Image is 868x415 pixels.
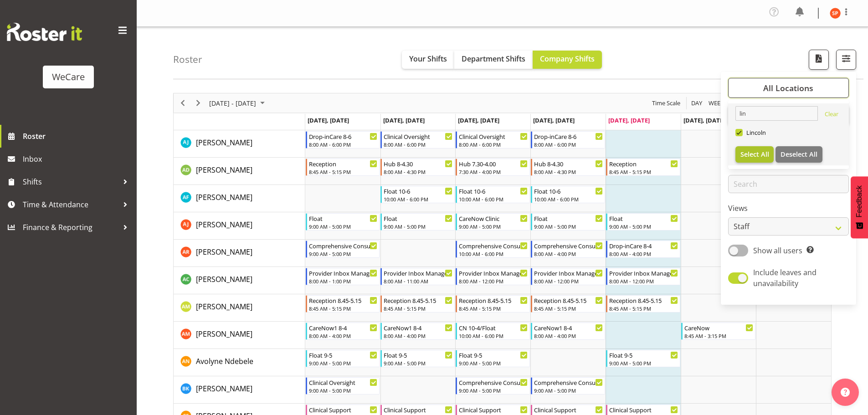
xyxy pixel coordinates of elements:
div: CN 10-4/Float [459,323,528,332]
div: CareNow1 8-4 [309,323,378,332]
td: Aleea Devenport resource [174,158,305,185]
div: 8:00 AM - 4:30 PM [384,168,452,175]
div: Hub 8-4.30 [384,159,452,168]
button: Select All [735,146,774,163]
span: Shifts [23,175,118,189]
div: Comprehensive Consult 8-4 [534,241,603,250]
button: Filter Shifts [836,50,856,70]
div: Drop-inCare 8-4 [609,241,678,250]
div: Andrew Casburn"s event - Provider Inbox Management Begin From Thursday, September 4, 2025 at 8:00... [531,268,605,285]
div: 9:00 AM - 5:00 PM [459,359,528,367]
input: Search [728,175,849,193]
div: Reception 8.45-5.15 [534,296,603,305]
div: Aleea Devenport"s event - Reception Begin From Monday, September 1, 2025 at 8:45:00 AM GMT+12:00 ... [306,159,380,176]
div: 8:45 AM - 5:15 PM [384,305,452,312]
td: Antonia Mao resource [174,294,305,322]
div: Andrew Casburn"s event - Provider Inbox Management Begin From Tuesday, September 2, 2025 at 8:00:... [380,268,455,285]
a: Clear [825,110,838,121]
h4: Roster [173,54,202,65]
button: Time Scale [651,97,682,109]
div: Drop-inCare 8-6 [309,132,378,141]
td: Brian Ko resource [174,376,305,404]
div: Clinical Support [384,405,452,414]
div: CareNow1 8-4 [384,323,452,332]
span: [PERSON_NAME] [196,329,252,339]
div: Clinical Support [309,405,378,414]
div: Alex Ferguson"s event - Float 10-6 Begin From Thursday, September 4, 2025 at 10:00:00 AM GMT+12:0... [531,186,605,203]
div: Alex Ferguson"s event - Float 10-6 Begin From Wednesday, September 3, 2025 at 10:00:00 AM GMT+12:... [456,186,530,203]
span: [PERSON_NAME] [196,220,252,230]
button: Feedback - Show survey [851,176,868,238]
button: Your Shifts [402,51,454,69]
div: CareNow [684,323,753,332]
div: 9:00 AM - 5:00 PM [609,223,678,230]
div: 9:00 AM - 5:00 PM [609,359,678,367]
a: [PERSON_NAME] [196,137,252,148]
span: Finance & Reporting [23,220,118,234]
div: Float [534,214,603,223]
button: All Locations [728,78,849,98]
div: Previous [175,93,190,113]
div: Reception 8.45-5.15 [309,296,378,305]
div: 8:00 AM - 4:00 PM [534,250,603,257]
div: Float [309,214,378,223]
div: Hub 7.30-4.00 [459,159,528,168]
div: Float 10-6 [384,186,452,195]
span: Include leaves and unavailability [753,267,817,288]
div: Avolyne Ndebele"s event - Float 9-5 Begin From Friday, September 5, 2025 at 9:00:00 AM GMT+12:00 ... [606,350,680,367]
div: Ashley Mendoza"s event - CareNow1 8-4 Begin From Monday, September 1, 2025 at 8:00:00 AM GMT+12:0... [306,323,380,340]
div: Clinical Support [609,405,678,414]
a: Avolyne Ndebele [196,356,253,367]
div: 8:00 AM - 12:00 PM [534,277,603,285]
div: Comprehensive Consult 10-6 [459,241,528,250]
div: Next [190,93,206,113]
span: [DATE], [DATE] [383,116,425,124]
div: Clinical Support [534,405,603,414]
div: Aleea Devenport"s event - Hub 8-4.30 Begin From Tuesday, September 2, 2025 at 8:00:00 AM GMT+12:0... [380,159,455,176]
div: Brian Ko"s event - Comprehensive Consult Begin From Wednesday, September 3, 2025 at 9:00:00 AM GM... [456,377,530,395]
div: 8:45 AM - 5:15 PM [309,305,378,312]
button: Download a PDF of the roster according to the set date range. [809,50,829,70]
div: CareNow1 8-4 [534,323,603,332]
div: 8:45 AM - 5:15 PM [609,305,678,312]
span: Roster [23,129,132,143]
a: [PERSON_NAME] [196,164,252,175]
div: Comprehensive Consult [534,378,603,387]
div: 8:00 AM - 12:00 PM [609,277,678,285]
span: Inbox [23,152,132,166]
div: Andrea Ramirez"s event - Comprehensive Consult 10-6 Begin From Wednesday, September 3, 2025 at 10... [456,241,530,258]
div: Avolyne Ndebele"s event - Float 9-5 Begin From Monday, September 1, 2025 at 9:00:00 AM GMT+12:00 ... [306,350,380,367]
span: Lincoln [743,129,766,136]
div: Provider Inbox Management [459,268,528,277]
div: 8:00 AM - 4:00 PM [609,250,678,257]
td: Alex Ferguson resource [174,185,305,212]
div: Avolyne Ndebele"s event - Float 9-5 Begin From Wednesday, September 3, 2025 at 9:00:00 AM GMT+12:... [456,350,530,367]
a: [PERSON_NAME] [196,274,252,285]
a: [PERSON_NAME] [196,219,252,230]
div: Float [609,214,678,223]
div: Amy Johannsen"s event - Float Begin From Friday, September 5, 2025 at 9:00:00 AM GMT+12:00 Ends A... [606,213,680,231]
div: Antonia Mao"s event - Reception 8.45-5.15 Begin From Tuesday, September 2, 2025 at 8:45:00 AM GMT... [380,295,455,313]
div: Comprehensive Consult [459,378,528,387]
div: Andrew Casburn"s event - Provider Inbox Management Begin From Friday, September 5, 2025 at 8:00:0... [606,268,680,285]
div: 8:00 AM - 4:00 PM [534,332,603,339]
div: Float 9-5 [384,350,452,359]
div: 9:00 AM - 5:00 PM [309,250,378,257]
div: Aleea Devenport"s event - Hub 8-4.30 Begin From Thursday, September 4, 2025 at 8:00:00 AM GMT+12:... [531,159,605,176]
span: [DATE], [DATE] [608,116,650,124]
a: [PERSON_NAME] [196,328,252,339]
div: WeCare [52,70,85,84]
span: Deselect All [781,150,817,159]
div: Ashley Mendoza"s event - CareNow1 8-4 Begin From Tuesday, September 2, 2025 at 8:00:00 AM GMT+12:... [380,323,455,340]
div: AJ Jones"s event - Clinical Oversight Begin From Tuesday, September 2, 2025 at 8:00:00 AM GMT+12:... [380,131,455,149]
span: Company Shifts [540,54,595,64]
td: Avolyne Ndebele resource [174,349,305,376]
td: AJ Jones resource [174,130,305,158]
div: Reception 8.45-5.15 [459,296,528,305]
div: Amy Johannsen"s event - CareNow Clinic Begin From Wednesday, September 3, 2025 at 9:00:00 AM GMT+... [456,213,530,231]
div: Reception [609,159,678,168]
td: Andrew Casburn resource [174,267,305,294]
span: [DATE], [DATE] [533,116,575,124]
div: Amy Johannsen"s event - Float Begin From Thursday, September 4, 2025 at 9:00:00 AM GMT+12:00 Ends... [531,213,605,231]
div: 9:00 AM - 5:00 PM [459,387,528,394]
